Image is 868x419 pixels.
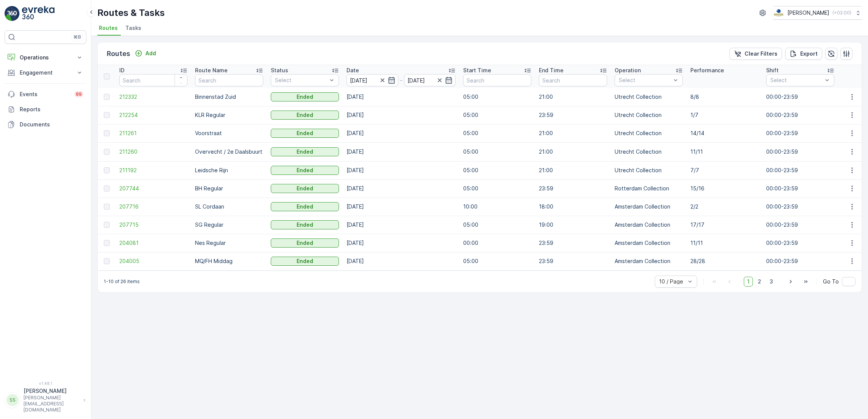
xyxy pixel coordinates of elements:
input: dd/mm/yyyy [404,74,456,86]
a: 207744 [119,185,187,192]
p: Ended [297,203,313,210]
p: Ended [297,167,313,174]
td: 05:00 [459,179,535,198]
p: [PERSON_NAME] [23,387,80,395]
td: [DATE] [343,179,459,198]
td: Nes Regular [191,234,267,252]
p: Ended [297,129,313,137]
td: [DATE] [343,106,459,124]
td: 7/7 [687,161,762,179]
td: 00:00-23:59 [762,161,838,179]
p: - [400,76,403,85]
a: 204005 [119,257,187,265]
span: Go To [823,278,839,285]
a: Reports [5,102,86,117]
p: Ended [297,221,313,229]
p: Ended [297,185,313,192]
td: SL Cordaan [191,198,267,216]
td: Rotterdam Collection [611,179,687,198]
td: Binnenstad Zuid [191,88,267,106]
button: Ended [271,92,339,101]
button: Ended [271,257,339,266]
td: 21:00 [535,124,611,142]
p: Ended [297,257,313,265]
div: Toggle Row Selected [104,130,110,136]
div: Toggle Row Selected [104,258,110,264]
td: 11/11 [687,234,762,252]
td: [DATE] [343,234,459,252]
p: Operations [20,54,71,61]
div: Toggle Row Selected [104,167,110,173]
input: Search [463,74,531,86]
a: 207716 [119,203,187,210]
span: 211192 [119,167,187,174]
p: Routes [107,48,130,59]
td: 18:00 [535,198,611,216]
td: 21:00 [535,88,611,106]
td: 00:00-23:59 [762,142,838,161]
p: Engagement [20,69,71,76]
button: Ended [271,184,339,193]
td: 00:00-23:59 [762,124,838,142]
p: Date [347,67,359,74]
a: Events99 [5,87,86,102]
td: [DATE] [343,124,459,142]
td: [DATE] [343,198,459,216]
button: Ended [271,238,339,248]
p: Status [271,67,288,74]
div: Toggle Row Selected [104,185,110,192]
span: Tasks [125,24,141,32]
td: 00:00-23:59 [762,252,838,270]
td: KLR Regular [191,106,267,124]
td: 00:00-23:59 [762,106,838,124]
td: [DATE] [343,88,459,106]
td: Utrecht Collection [611,142,687,161]
div: SS [6,394,19,406]
p: Clear Filters [745,50,777,58]
p: ID [119,67,125,74]
input: Search [119,74,187,86]
p: Ended [297,93,313,101]
td: [DATE] [343,216,459,234]
td: 00:00-23:59 [762,234,838,252]
td: MQ/FH Middag [191,252,267,270]
a: 204081 [119,239,187,247]
a: 211261 [119,129,187,137]
td: 11/11 [687,142,762,161]
td: 23:59 [535,179,611,198]
div: Toggle Row Selected [104,222,110,228]
p: 1-10 of 26 items [104,279,140,285]
img: logo [5,6,20,21]
p: Add [145,50,156,57]
td: Utrecht Collection [611,161,687,179]
img: basis-logo_rgb2x.png [773,9,784,17]
button: Export [785,48,822,60]
p: Start Time [463,67,491,74]
td: 00:00-23:59 [762,88,838,106]
span: 1 [744,277,753,287]
td: Amsterdam Collection [611,252,687,270]
td: Amsterdam Collection [611,198,687,216]
p: Shift [766,67,779,74]
button: Ended [271,166,339,175]
td: 23:59 [535,234,611,252]
span: 211260 [119,148,187,156]
td: [DATE] [343,142,459,161]
td: 28/28 [687,252,762,270]
p: Events [20,90,70,98]
td: Utrecht Collection [611,124,687,142]
td: 23:59 [535,106,611,124]
button: Add [132,49,159,58]
p: ( +02:00 ) [832,10,851,16]
a: 212254 [119,111,187,119]
button: Operations [5,50,86,65]
td: Utrecht Collection [611,106,687,124]
p: Performance [690,67,724,74]
td: 05:00 [459,88,535,106]
td: 05:00 [459,142,535,161]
